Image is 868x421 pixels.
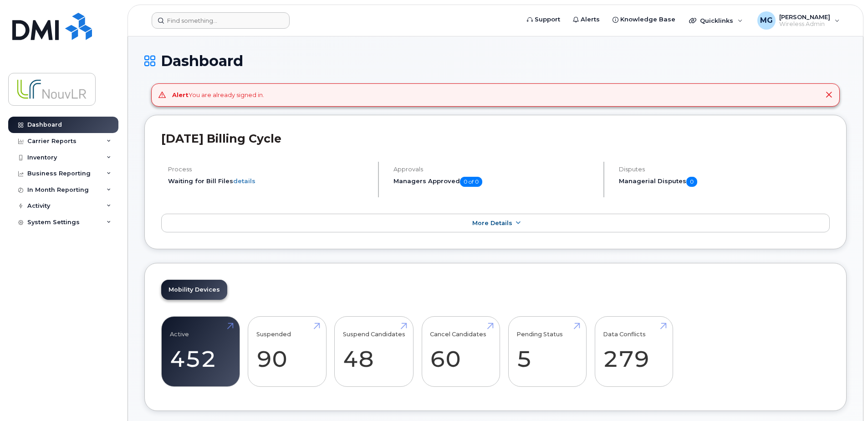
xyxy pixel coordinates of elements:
a: Pending Status 5 [516,322,578,382]
strong: Alert [172,91,189,98]
div: You are already signed in. [172,91,264,99]
a: Suspended 90 [256,322,318,382]
h1: Dashboard [144,53,847,69]
h5: Managerial Disputes [619,177,830,187]
li: Waiting for Bill Files [168,177,370,185]
h5: Managers Approved [393,177,596,187]
a: Suspend Candidates 48 [343,322,405,382]
h4: Approvals [393,166,596,173]
a: Active 452 [170,322,231,382]
h4: Disputes [619,166,830,173]
h2: [DATE] Billing Cycle [161,132,830,145]
a: Cancel Candidates 60 [430,322,491,382]
span: More Details [472,220,512,226]
span: 0 [686,177,697,187]
a: details [233,177,255,185]
a: Mobility Devices [161,280,227,300]
a: Data Conflicts 279 [603,322,664,382]
h4: Process [168,166,370,173]
span: 0 of 0 [460,177,482,187]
